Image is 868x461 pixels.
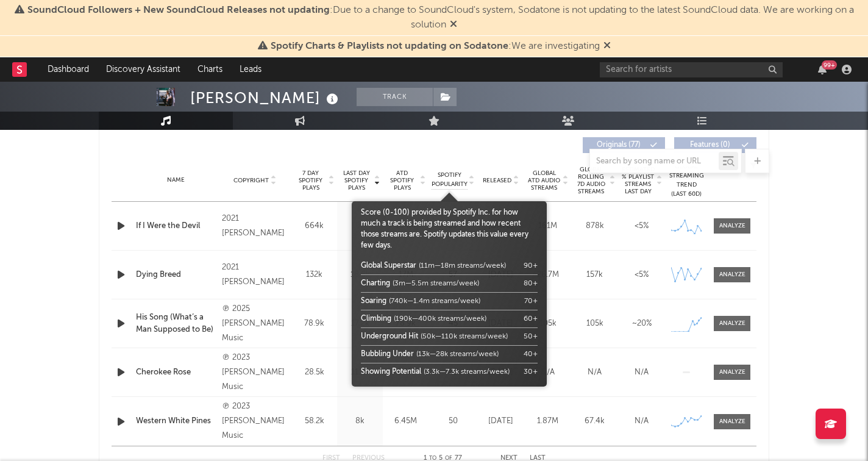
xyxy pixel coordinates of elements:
span: Global Rolling 7D Audio Streams [574,166,608,195]
a: Western White Pines [136,415,216,427]
div: ℗ 2023 [PERSON_NAME] Music [222,351,288,395]
span: : Due to a change to SoundCloud's system, Sodatone is not updating to the latest SoundCloud data.... [27,5,854,30]
span: (190k—400k streams/week) [394,315,486,323]
div: N/A [621,366,662,379]
span: Originals ( 77 ) [591,141,647,149]
div: ~ 20 % [621,318,662,330]
span: (50k—110k streams/week) [421,333,508,340]
span: Spotify Popularity [432,171,468,189]
div: 105k [527,318,568,330]
a: Charts [189,57,231,82]
div: 1.87M [527,415,568,427]
span: of [445,456,452,461]
div: N/A [527,366,568,379]
div: 30 + [524,366,538,377]
span: 7 Day Spotify Plays [294,170,327,191]
div: N/A [621,415,662,427]
span: ATD Spotify Plays [386,170,418,191]
div: 6.45M [386,415,425,427]
span: (3m—5.5m streams/week) [393,280,479,287]
span: Underground Hit [361,333,418,340]
span: Climbing [361,315,391,323]
div: 18.6k [340,269,380,281]
span: Dismiss [603,41,611,51]
div: 99 + [822,60,837,70]
div: [DATE] [480,415,521,427]
div: 2021 [PERSON_NAME] [222,212,288,241]
div: Global Streaming Trend (Last 60D) [668,162,705,199]
div: 50 [432,415,474,427]
a: Dashboard [39,57,98,82]
span: (3.3k—7.3k streams/week) [424,368,510,376]
div: <5% [621,269,662,281]
span: Global Superstar [361,262,416,270]
div: 80 + [524,278,538,289]
span: Last Day Spotify Plays [340,170,372,191]
div: 105k [574,318,615,330]
div: 132k [294,269,334,281]
div: 50 + [524,331,538,342]
a: Cherokee Rose [136,366,216,379]
span: Features ( 0 ) [682,141,738,149]
button: Features(0) [674,137,756,153]
span: Charting [361,280,390,287]
div: <5% [621,220,662,232]
span: Dismiss [450,20,457,30]
div: 90 + [524,260,538,271]
div: 40 + [524,349,538,360]
input: Search for artists [600,62,783,77]
span: (740k—1.4m streams/week) [389,298,480,305]
div: 161M [527,220,568,232]
div: 26.7M [527,269,568,281]
span: Spotify Charts & Playlists not updating on Sodatone [271,41,508,51]
span: (13k—28k streams/week) [416,351,499,358]
span: (11m—18m streams/week) [419,262,506,270]
a: His Song (What’s a Man Supposed to Be) [136,312,216,335]
div: 60 + [524,313,538,324]
div: Score (0-100) provided by Spotify Inc. for how much a track is being streamed and how recent thos... [361,207,538,381]
span: SoundCloud Followers + New SoundCloud Releases not updating [27,5,330,15]
a: Leads [231,57,270,82]
button: Track [357,88,433,106]
span: Copyright [233,177,269,184]
div: ℗ 2025 [PERSON_NAME] Music [222,302,288,346]
div: 2021 [PERSON_NAME] [222,260,288,290]
div: 17.2k [340,318,380,330]
span: Released [483,177,511,184]
button: Originals(77) [583,137,665,153]
div: 101k [340,220,380,232]
div: 28.5k [294,366,334,379]
div: Name [136,176,216,185]
span: Global ATD Audio Streams [527,170,561,191]
span: : We are investigating [271,41,600,51]
div: 11.7k [340,366,380,379]
div: N/A [574,366,615,379]
div: 70 + [524,296,538,307]
a: Discovery Assistant [98,57,189,82]
div: 67.4k [574,415,615,427]
div: 8k [340,415,380,427]
button: 99+ [818,65,827,74]
span: Soaring [361,298,386,305]
a: Dying Breed [136,269,216,281]
span: Showing Potential [361,368,421,376]
div: [PERSON_NAME] [190,88,341,108]
div: 58.2k [294,415,334,427]
input: Search by song name or URL [590,157,719,166]
a: If I Were the Devil [136,220,216,232]
span: Bubbling Under [361,351,414,358]
div: 878k [574,220,615,232]
span: to [429,456,436,461]
div: ℗ 2023 [PERSON_NAME] Music [222,399,288,443]
span: Estimated % Playlist Streams Last Day [621,166,655,195]
div: 664k [294,220,334,232]
div: 157k [574,269,615,281]
div: 78.9k [294,318,334,330]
